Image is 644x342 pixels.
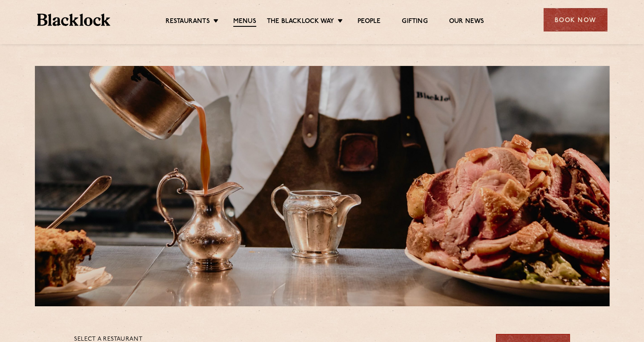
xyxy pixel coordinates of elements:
a: Our News [449,17,484,26]
a: The Blacklock Way [267,17,334,26]
div: Book Now [544,8,607,31]
a: Restaurants [166,17,210,26]
a: Menus [233,17,256,27]
a: People [358,17,381,26]
img: BL_Textured_Logo-footer-cropped.svg [37,14,111,26]
a: Gifting [402,17,427,26]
